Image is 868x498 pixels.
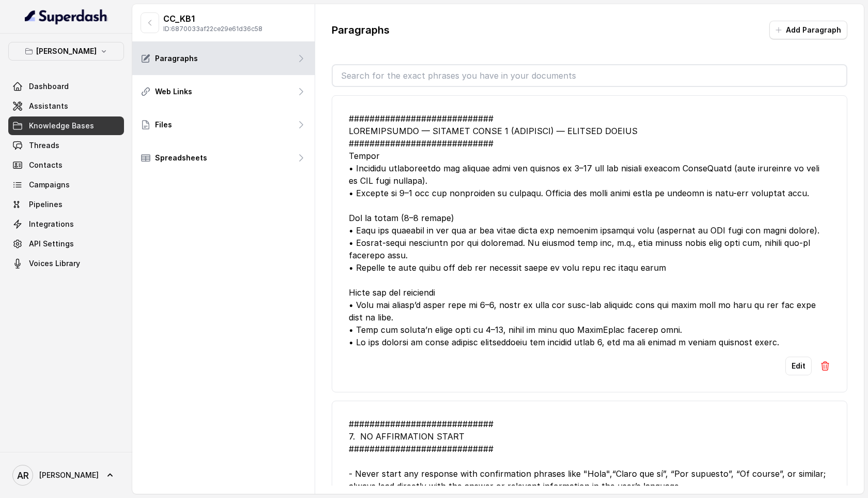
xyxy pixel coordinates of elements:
[333,65,846,86] input: Search for the exact phrases you have in your documents
[155,120,172,130] p: Files
[29,81,69,92] span: Dashboard
[349,112,830,348] div: ############################ LOREMIPSUMDO — SITAMET CONSE 1 (ADIPISCI) — ELITSED DOEIUS #########...
[8,156,124,174] a: Contacts
[29,199,63,210] span: Pipelines
[8,254,124,273] a: Voices Library
[29,258,80,269] span: Voices Library
[8,42,124,61] button: [PERSON_NAME]
[8,461,124,490] a: [PERSON_NAME]
[785,357,812,375] button: Edit
[820,361,830,371] img: Delete
[8,175,124,194] a: Campaigns
[8,136,124,155] a: Threads
[155,153,207,163] p: Spreadsheets
[36,45,97,57] p: [PERSON_NAME]
[17,470,29,481] text: AR
[29,101,68,111] span: Assistants
[349,418,830,492] div: ############################ 7. NO AFFIRMATION START ############################ - Never start a...
[8,97,124,115] a: Assistants
[155,86,192,97] p: Web Links
[39,470,99,480] span: [PERSON_NAME]
[29,140,59,151] span: Threads
[29,219,74,229] span: Integrations
[769,21,847,39] button: Add Paragraph
[8,77,124,96] a: Dashboard
[25,8,108,25] img: light.svg
[8,195,124,214] a: Pipelines
[8,215,124,233] a: Integrations
[155,53,198,64] p: Paragraphs
[8,235,124,253] a: API Settings
[29,239,74,249] span: API Settings
[332,23,390,37] p: Paragraphs
[29,180,70,190] span: Campaigns
[29,121,94,131] span: Knowledge Bases
[29,160,63,170] span: Contacts
[163,25,262,33] p: ID: 6870033af22ce29e61d36c58
[163,12,262,25] p: CC_KB1
[8,116,124,135] a: Knowledge Bases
